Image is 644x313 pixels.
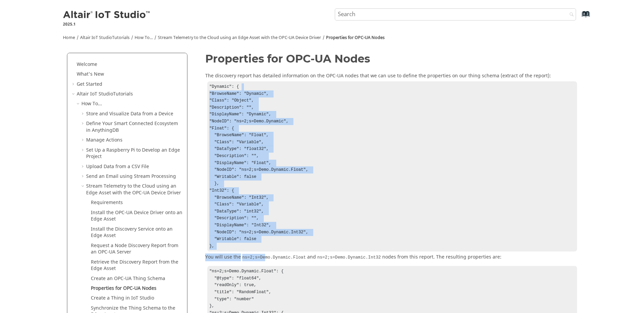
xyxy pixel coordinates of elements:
[63,21,151,27] p: 2025.1
[86,110,173,117] a: Store and Visualize Data from a Device
[77,61,97,68] a: Welcome
[326,35,385,41] a: Properties for OPC-UA Nodes
[77,81,102,88] a: Get Started
[205,254,577,261] p: You will use the and nodes from this report. The resulting properties are:
[81,137,86,144] span: Expand Manage Actions
[86,120,178,134] a: Define Your Smart Connected Ecosystem in AnythingDB
[63,10,151,21] img: Altair IoT Studio
[86,136,122,144] a: Manage Actions
[76,101,81,107] span: Collapse How To...
[81,100,102,107] a: How To...
[91,275,165,282] a: Create an OPC-UA Thing Schema
[77,90,133,97] a: Altair IoT StudioTutorials
[77,90,113,97] span: Altair IoT Studio
[53,29,591,43] nav: Tools
[91,242,178,256] a: Request a Node Discovery Report from an OPC-UA Server
[571,14,586,21] a: Go to index terms page
[91,295,154,302] a: Create a Thing in IoT Studio
[81,183,86,190] span: Collapse Stream Telemetry to the Cloud using an Edge Asset with the OPC-UA Device Driver
[81,163,86,170] span: Expand Upload Data from a CSV File
[91,199,123,206] a: Requirements
[86,163,149,170] a: Upload Data from a CSV File
[158,35,321,41] a: Stream Telemetry to the Cloud using an Edge Asset with the OPC-UA Device Driver
[91,285,156,292] a: Properties for OPC-UA Nodes
[209,84,311,248] code: "Dynamic": { "BrowseName": "Dynamic", "Class": "Object", "Description": "", "DisplayName": "Dynam...
[80,35,130,41] a: Altair IoT StudioTutorials
[91,226,173,239] a: Install the Discovery Service onto an Edge Asset
[80,35,112,41] span: Altair IoT Studio
[316,255,382,261] code: ns=2;s=Demo.Dynamic.Int32
[81,120,86,127] span: Expand Define Your Smart Connected Ecosystem in AnythingDB
[561,8,579,22] button: Search
[91,259,178,272] a: Retrieve the Discovery Report from the Edge Asset
[205,73,577,251] div: The discovery report has detailed information on the OPC-UA nodes that we can use to define the p...
[91,209,182,223] a: Install the OPC-UA Device Driver onto an Edge Asset
[241,255,307,261] code: ns=2;s=Demo.Dynamic.Float
[81,173,86,180] span: Expand Send an Email using Stream Processing
[71,81,77,88] span: Expand Get Started
[86,183,181,196] a: Stream Telemetry to the Cloud using an Edge Asset with the OPC-UA Device Driver
[71,91,77,97] span: Collapse Altair IoT StudioTutorials
[135,35,153,41] a: How To...
[81,147,86,154] span: Expand Set Up a Raspberry Pi to Develop an Edge Project
[86,147,180,160] a: Set Up a Raspberry Pi to Develop an Edge Project
[77,71,104,78] a: What's New
[205,53,577,65] h1: Properties for OPC-UA Nodes
[81,111,86,117] span: Expand Store and Visualize Data from a Device
[63,35,75,41] a: Home
[86,173,176,180] a: Send an Email using Stream Processing
[335,8,576,21] input: Search query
